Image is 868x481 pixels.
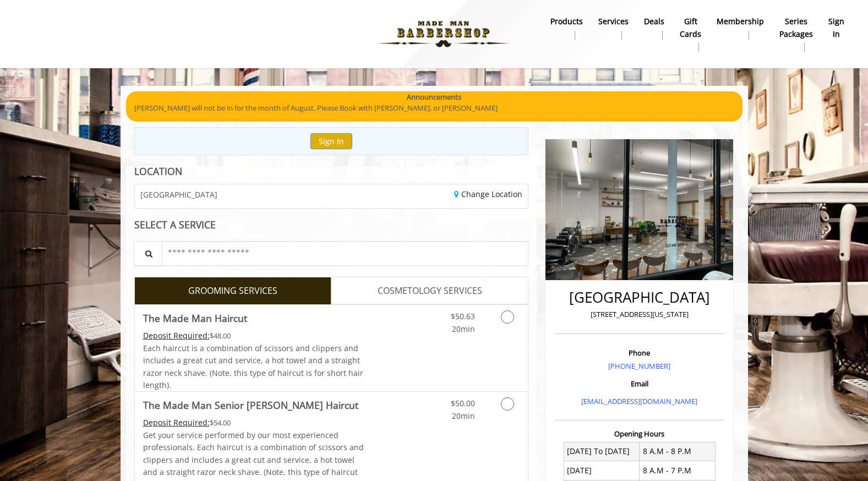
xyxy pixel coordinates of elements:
a: [PHONE_NUMBER] [608,361,670,371]
b: Services [598,15,629,28]
a: Series packagesSeries packages [772,14,821,54]
p: [PERSON_NAME] will not be in for the month of August. Please Book with [PERSON_NAME], or [PERSON_... [134,102,734,114]
td: [DATE] [564,461,640,480]
b: Series packages [779,15,813,40]
span: 20min [452,324,475,334]
b: sign in [828,15,844,40]
span: GROOMING SERVICES [188,284,277,298]
span: [GEOGRAPHIC_DATA] [140,190,217,199]
b: Deals [644,15,664,28]
h3: Phone [558,349,721,357]
div: $48.00 [143,330,364,342]
a: [EMAIL_ADDRESS][DOMAIN_NAME] [581,396,697,406]
a: sign insign in [821,14,852,42]
b: LOCATION [134,165,182,178]
b: The Made Man Haircut [143,310,247,326]
span: $50.00 [451,398,475,408]
img: Made Man Barbershop logo [368,4,519,64]
button: Service Search [134,241,162,266]
div: SELECT A SERVICE [134,220,529,230]
span: $50.63 [451,311,475,321]
a: Productsproducts [543,14,591,42]
a: MembershipMembership [709,14,772,42]
a: DealsDeals [636,14,672,42]
h3: Opening Hours [555,430,724,438]
button: Sign In [310,133,352,149]
b: products [550,15,583,28]
b: Membership [717,15,764,28]
div: $54.00 [143,417,364,429]
a: ServicesServices [591,14,636,42]
a: Gift cardsgift cards [672,14,709,54]
td: 8 A.M - 8 P.M [640,442,716,461]
td: 8 A.M - 7 P.M [640,461,716,480]
b: gift cards [680,15,701,40]
span: 20min [452,411,475,421]
span: COSMETOLOGY SERVICES [378,284,482,298]
span: This service needs some Advance to be paid before we block your appointment [143,417,210,428]
b: The Made Man Senior [PERSON_NAME] Haircut [143,397,358,413]
h3: Email [558,380,721,387]
h2: [GEOGRAPHIC_DATA] [558,289,721,305]
a: Change Location [454,189,522,199]
b: Announcements [407,91,461,103]
span: Each haircut is a combination of scissors and clippers and includes a great cut and service, a ho... [143,343,363,390]
td: [DATE] To [DATE] [564,442,640,461]
p: [STREET_ADDRESS][US_STATE] [558,309,721,320]
span: This service needs some Advance to be paid before we block your appointment [143,330,210,341]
